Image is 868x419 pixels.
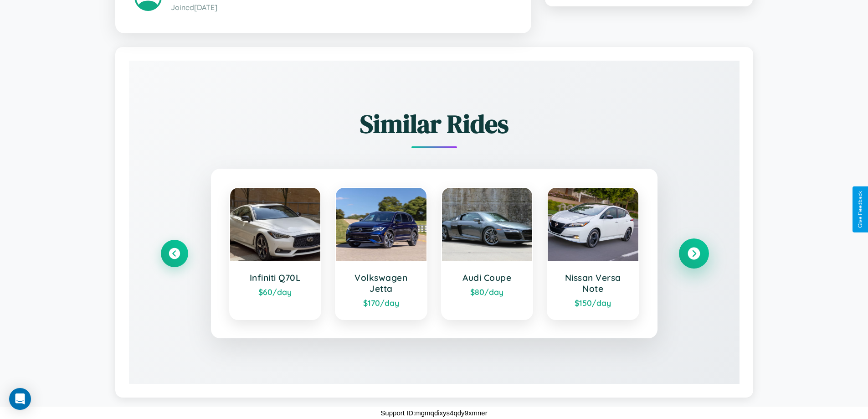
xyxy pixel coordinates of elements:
a: Audi Coupe$80/day [441,187,534,320]
p: Joined [DATE] [171,1,512,14]
div: $ 60 /day [239,287,312,297]
div: Open Intercom Messenger [9,388,31,410]
a: Nissan Versa Note$150/day [547,187,639,320]
h3: Infiniti Q70L [239,272,312,283]
div: Give Feedback [857,191,863,228]
h3: Audi Coupe [451,272,524,283]
h2: Similar Rides [161,106,708,141]
div: $ 170 /day [345,298,417,308]
h3: Nissan Versa Note [557,272,629,294]
div: $ 80 /day [451,287,524,297]
h3: Volkswagen Jetta [345,272,417,294]
a: Infiniti Q70L$60/day [229,187,322,320]
div: $ 150 /day [557,298,629,308]
p: Support ID: mgmqdixys4qdy9xmner [380,407,487,419]
a: Volkswagen Jetta$170/day [335,187,427,320]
